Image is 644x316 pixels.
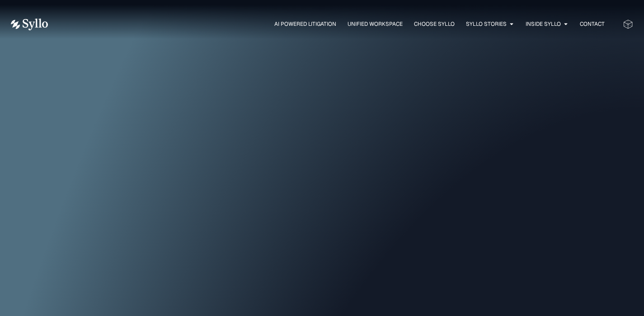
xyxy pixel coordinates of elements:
a: Inside Syllo [526,20,561,28]
a: Contact [580,20,605,28]
img: Vector [11,19,48,30]
a: Unified Workspace [348,20,403,28]
div: Menu Toggle [66,20,605,29]
a: Syllo Stories [466,20,507,28]
a: AI Powered Litigation [274,20,336,28]
a: Choose Syllo [414,20,455,28]
nav: Menu [66,20,605,29]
